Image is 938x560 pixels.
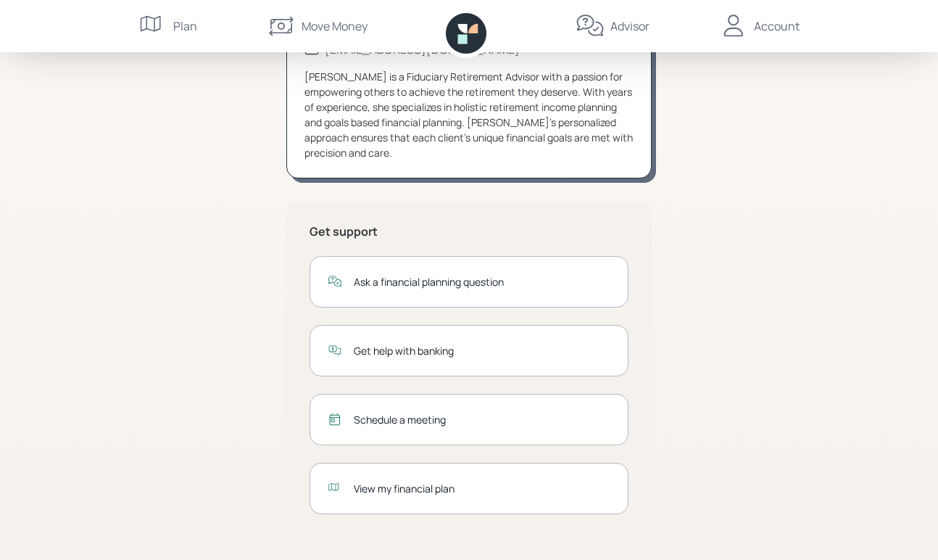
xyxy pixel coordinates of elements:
div: Get help with banking [354,343,610,358]
div: Move Money [302,17,368,35]
h5: Get support [310,225,628,239]
div: Schedule a meeting [354,412,610,427]
div: Ask a financial planning question [354,274,610,289]
div: Plan [173,17,197,35]
div: Advisor [610,17,649,35]
div: View my financial plan [354,481,610,496]
div: Account [754,17,800,35]
div: [PERSON_NAME] is a Fiduciary Retirement Advisor with a passion for empowering others to achieve t... [304,69,634,160]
